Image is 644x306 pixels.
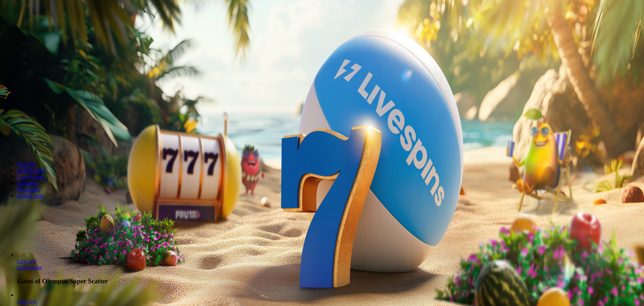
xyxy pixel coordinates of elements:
[17,161,35,167] a: Suositut
[17,298,37,304] a: Rad Maxx
[17,167,46,173] a: Kolikkopelit
[17,193,44,199] a: Kaikki pelit
[17,264,41,270] a: Gates of Olympus Super Scatter
[17,258,37,264] a: Gates of Olympus Super Scatter
[17,277,641,285] h3: Gates of Olympus Super Scatter
[3,149,641,199] nav: Lobby
[17,174,45,180] a: Live Kasino
[17,186,40,192] a: Pöytäpelit
[3,149,641,212] header: Lobby
[17,298,37,304] span: Liity nyt
[17,180,38,186] a: Jackpotit
[17,252,641,285] article: Gates of Olympus Super Scatter
[17,258,37,264] span: Liity nyt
